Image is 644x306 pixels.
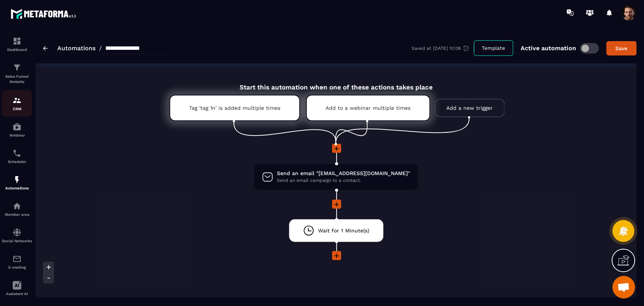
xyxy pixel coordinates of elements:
p: Social Networks [2,239,32,243]
p: Sales Funnel Website [2,74,32,85]
p: Add to a webinar multiple times [326,105,410,111]
p: Tag 'tag 1n' is added multiple times [189,105,280,111]
img: social-network [12,228,22,237]
a: automationsautomationsMember area [2,196,32,222]
img: logo [11,7,78,21]
p: Webinar [2,133,32,137]
p: E-mailing [2,265,32,269]
img: scheduler [12,149,22,158]
a: formationformationDashboard [2,31,32,57]
p: Scheduler [2,160,32,164]
a: formationformationCRM [2,90,32,117]
a: Automations [57,45,95,52]
span: / [99,45,102,52]
img: automations [12,175,22,184]
span: Send an email campaign to a contact. [277,177,410,184]
img: formation [12,37,22,46]
p: Member area [2,212,32,217]
p: [DATE] 10:08 [433,46,461,51]
p: CRM [2,107,32,111]
img: arrow [43,46,48,51]
img: formation [12,63,22,72]
img: formation [12,96,22,105]
div: Start this automation when one of these actions takes place [151,75,522,91]
p: Assistant AI [2,292,32,296]
span: Wait for 1 Minute(s) [318,227,369,234]
div: Saved at [412,45,474,52]
p: Dashboard [2,48,32,52]
button: Template [474,40,513,56]
img: email [12,254,22,263]
img: automations [12,201,22,211]
a: social-networksocial-networkSocial Networks [2,222,32,249]
a: schedulerschedulerScheduler [2,143,32,169]
img: automations [12,122,22,131]
a: automationsautomationsWebinar [2,117,32,143]
a: formationformationSales Funnel Website [2,57,32,90]
a: Add a new trigger [435,99,504,117]
button: Save [606,41,636,55]
p: Active automation [521,45,576,52]
span: Send an email "[EMAIL_ADDRESS][DOMAIN_NAME]" [277,170,410,177]
a: automationsautomationsAutomations [2,169,32,196]
a: emailemailE-mailing [2,249,32,275]
div: Mở cuộc trò chuyện [612,276,635,298]
div: Save [611,45,632,52]
p: Automations [2,186,32,190]
a: Assistant AI [2,275,32,301]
